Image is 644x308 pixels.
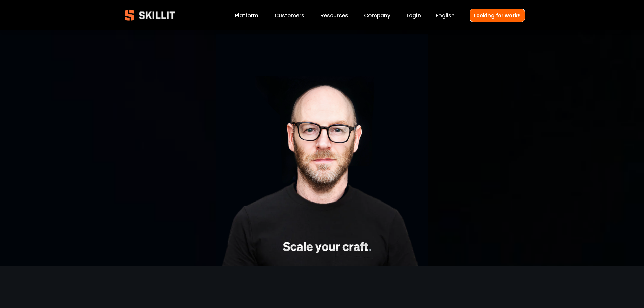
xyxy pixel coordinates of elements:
[320,11,348,20] a: folder dropdown
[407,11,421,20] a: Login
[235,11,258,20] a: Platform
[364,11,390,20] a: Company
[275,11,304,20] a: Customers
[436,11,455,20] div: language picker
[436,11,455,19] span: English
[320,11,348,19] span: Resources
[470,9,525,22] a: Looking for work?
[119,5,181,25] img: Skillit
